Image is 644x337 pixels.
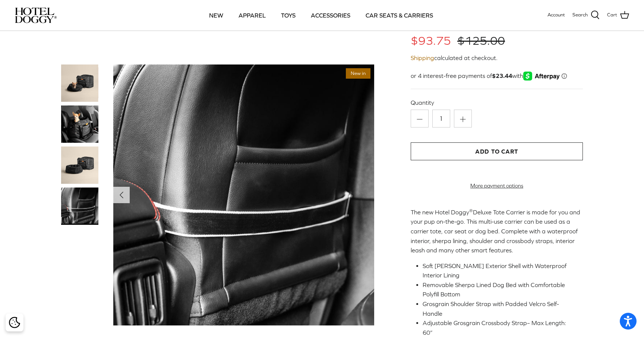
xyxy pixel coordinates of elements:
[111,3,531,28] div: Primary navigation
[423,261,577,280] li: Soft [PERSON_NAME] Exterior Shell with Waterproof Interior Lining
[411,183,583,189] a: More payment options
[607,11,617,19] span: Cart
[411,54,434,61] a: Shipping
[232,3,272,28] a: APPAREL
[346,68,370,79] span: New in
[423,280,577,299] li: Removable Sherpa Lined Dog Bed with Comfortable Polyfill Bottom
[547,12,565,18] span: Account
[359,3,440,28] a: CAR SEATS & CARRIERS
[6,314,23,331] div: Cookie policy
[113,187,130,203] button: Previous
[411,208,583,255] p: The new Hotel Doggy Deluxe Tote Carrier is made for you and your pup on-the-go. This multi-use ca...
[9,317,20,328] img: Cookie policy
[411,142,583,160] button: Add to Cart
[547,11,565,19] a: Account
[469,208,473,213] sup: ®
[411,34,451,47] span: $93.75
[15,7,57,23] img: hoteldoggycom
[411,53,583,63] div: calculated at checkout.
[572,10,600,20] a: Search
[274,3,302,28] a: TOYS
[572,11,588,19] span: Search
[607,10,629,20] a: Cart
[411,98,583,107] label: Quantity
[8,316,21,329] button: Cookie policy
[304,3,357,28] a: ACCESSORIES
[432,110,450,127] input: Quantity
[202,3,230,28] a: NEW
[423,299,577,318] li: Grosgrain Shoulder Strap with Padded Velcro Self-Handle
[457,34,505,47] span: $125.00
